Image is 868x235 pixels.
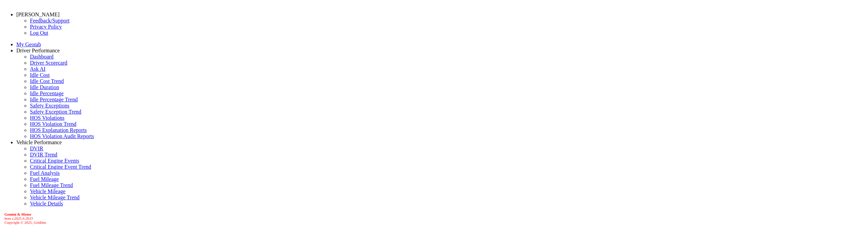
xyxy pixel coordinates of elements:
a: Fuel Analysis [30,170,60,176]
i: beta v.2025.6.2633 [4,216,33,220]
b: Gemini & Motor [4,212,31,216]
a: Idle Cost Trend [30,78,64,84]
a: Idle Cost [30,72,50,78]
a: Critical Engine Event Trend [30,164,91,170]
a: Safety Exceptions [30,103,69,108]
a: Fuel Mileage [30,176,59,182]
a: Ask AI [30,66,46,72]
a: Fuel Mileage Trend [30,182,73,188]
a: Driver Scorecard [30,60,67,66]
a: Vehicle Mileage Trend [30,195,80,200]
a: Idle Duration [30,84,59,90]
a: My Geotab [16,41,41,47]
a: Log Out [30,30,48,36]
a: [PERSON_NAME] [16,12,60,17]
a: DVIR [30,146,43,151]
a: Vehicle Mileage [30,188,65,194]
a: DVIR Trend [30,152,57,157]
a: Critical Engine Events [30,158,79,164]
a: Idle Percentage Trend [30,97,78,102]
a: Safety Exception Trend [30,109,81,115]
a: Idle Percentage [30,90,64,96]
a: Privacy Policy [30,24,62,30]
a: Driver Performance [16,48,60,53]
a: Vehicle Details [30,201,63,206]
a: Feedback/Support [30,18,69,23]
a: Vehicle Performance [16,139,62,145]
a: HOS Violation Audit Reports [30,133,94,139]
a: HOS Violation Trend [30,121,77,127]
a: HOS Explanation Reports [30,127,87,133]
a: Dashboard [30,54,53,60]
div: Copyright © 2025, Gridline [4,212,865,224]
a: HOS Violations [30,115,64,121]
